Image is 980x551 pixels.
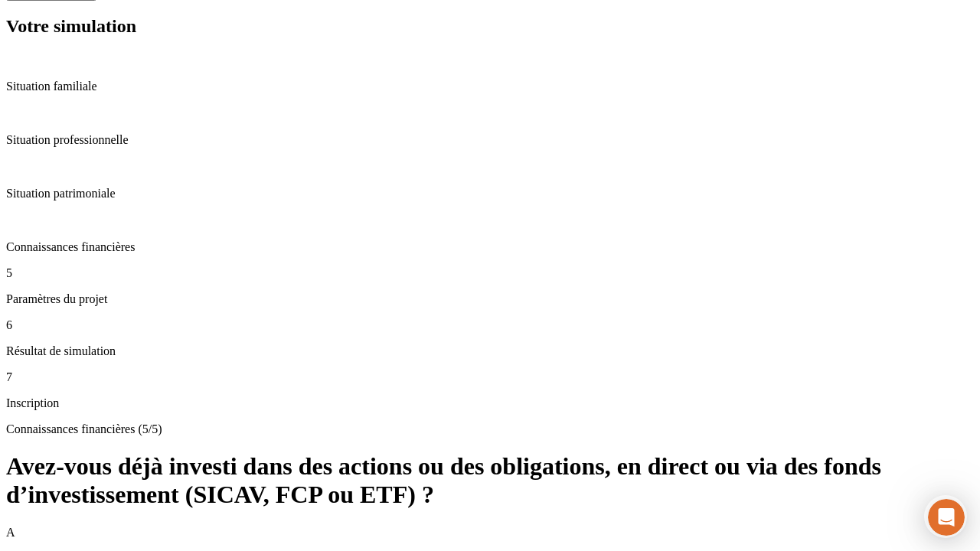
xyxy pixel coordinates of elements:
p: 7 [6,370,974,384]
iframe: Intercom live chat discovery launcher [924,495,967,538]
p: A [6,526,974,540]
p: 5 [6,266,974,280]
p: Inscription [6,396,974,410]
p: 6 [6,318,974,332]
p: Connaissances financières [6,240,974,254]
p: Paramètres du projet [6,292,974,306]
iframe: Intercom live chat [928,499,965,536]
p: Situation patrimoniale [6,187,974,201]
p: Situation professionnelle [6,133,974,147]
p: Résultat de simulation [6,344,974,358]
h2: Votre simulation [6,16,974,37]
h1: Avez-vous déjà investi dans des actions ou des obligations, en direct ou via des fonds d’investis... [6,452,974,509]
p: Situation familiale [6,80,974,93]
p: Connaissances financières (5/5) [6,422,974,436]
